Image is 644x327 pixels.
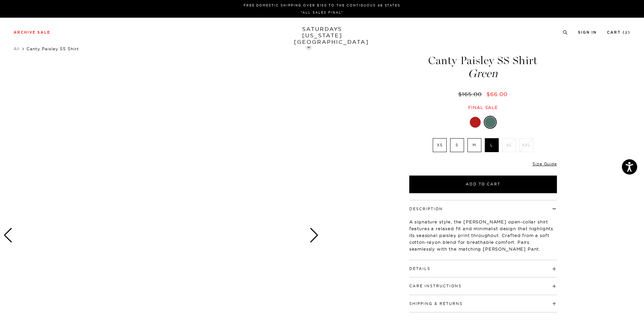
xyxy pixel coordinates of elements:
div: Previous slide [3,228,13,243]
label: M [467,138,481,152]
button: Shipping & Returns [409,302,463,306]
a: Cart (2) [607,31,630,34]
span: Canty Paisley SS Shirt [27,46,79,51]
span: Green [408,68,558,79]
p: A signature style, the [PERSON_NAME] open-collar shirt features a relaxed fit and minimalist desi... [409,218,557,252]
a: Archive Sale [14,31,50,34]
a: SATURDAYS[US_STATE][GEOGRAPHIC_DATA] [294,26,350,45]
button: Description [409,207,443,211]
h1: Canty Paisley SS Shirt [408,55,558,79]
button: Care Instructions [409,284,462,288]
label: XS [433,138,447,152]
button: Details [409,267,430,271]
a: All [14,46,20,51]
div: Final sale [408,105,558,110]
div: Next slide [310,228,319,243]
p: FREE DOMESTIC SHIPPING OVER $150 TO THE CONTIGUOUS 48 STATES [16,3,628,8]
p: *ALL SALES FINAL* [16,10,628,15]
label: L [485,138,499,152]
a: Sign In [578,31,597,34]
a: Size Guide [532,161,557,166]
span: $66.00 [486,91,508,97]
small: 2 [625,31,628,34]
del: $165.00 [458,91,484,97]
button: Add to Cart [409,176,557,193]
label: S [450,138,464,152]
